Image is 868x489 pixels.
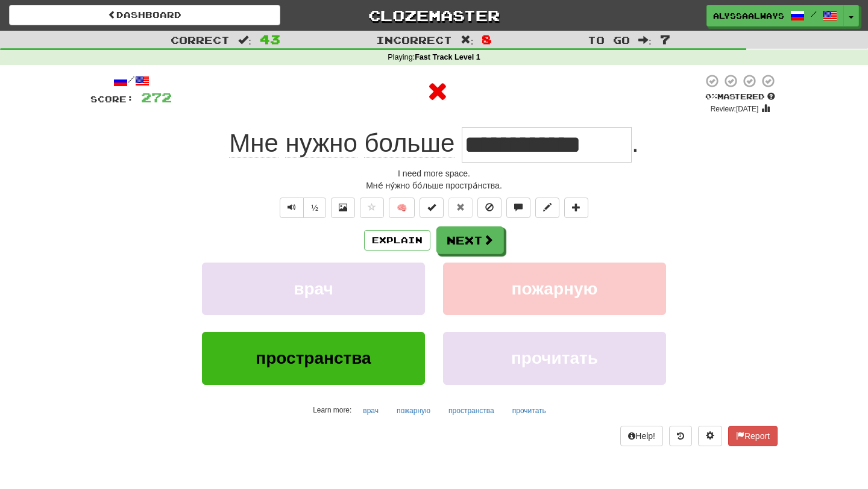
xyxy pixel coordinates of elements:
span: 43 [260,32,280,46]
small: Review: [DATE] [711,105,759,113]
span: / [811,10,817,18]
button: Ignore sentence (alt+i) [477,198,502,218]
span: : [638,35,652,45]
span: Мне [229,129,278,158]
button: Show image (alt+x) [331,198,355,218]
span: 272 [141,90,172,105]
button: прочитать [443,332,666,384]
span: : [238,35,251,45]
span: . [632,129,639,157]
span: Incorrect [376,34,452,46]
button: пространства [202,332,425,384]
span: Score: [90,94,134,104]
button: врач [202,263,425,315]
button: Edit sentence (alt+d) [535,198,559,218]
span: Correct [171,34,230,46]
button: ½ [303,198,326,218]
span: нужно [285,129,357,158]
button: Round history (alt+y) [669,426,692,446]
div: Мне́ ну́жно бо́льше простра́нства. [90,179,778,192]
div: Text-to-speech controls [277,198,326,218]
button: пожарную [390,402,437,420]
span: врач [294,279,333,298]
button: Next [436,226,504,254]
button: Play sentence audio (ctl+space) [280,198,304,218]
div: / [90,73,172,89]
div: I need more space. [90,167,778,179]
span: : [461,35,474,45]
button: пространства [442,402,501,420]
div: Mastered [703,92,778,102]
a: Clozemaster [298,5,570,26]
button: Help! [620,426,663,446]
span: прочитать [511,349,598,367]
button: Set this sentence to 100% Mastered (alt+m) [420,198,444,218]
button: Explain [364,230,430,251]
span: больше [364,129,454,158]
span: пространства [256,349,371,367]
span: пожарную [512,279,598,298]
a: Dashboard [9,5,280,25]
span: alyssaalways [713,10,784,21]
button: Reset to 0% Mastered (alt+r) [448,198,473,218]
strong: Fast Track Level 1 [415,53,480,61]
a: alyssaalways / [706,5,844,26]
button: прочитать [506,402,553,420]
button: пожарную [443,263,666,315]
button: 🧠 [389,198,415,218]
button: врач [356,402,385,420]
small: Learn more: [313,406,351,414]
button: Report [728,426,778,446]
span: 7 [660,32,670,46]
span: 8 [482,32,492,46]
button: Add to collection (alt+a) [564,198,588,218]
button: Discuss sentence (alt+u) [506,198,530,218]
button: Favorite sentence (alt+f) [360,198,384,218]
span: To go [588,34,630,46]
span: 0 % [705,92,717,101]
